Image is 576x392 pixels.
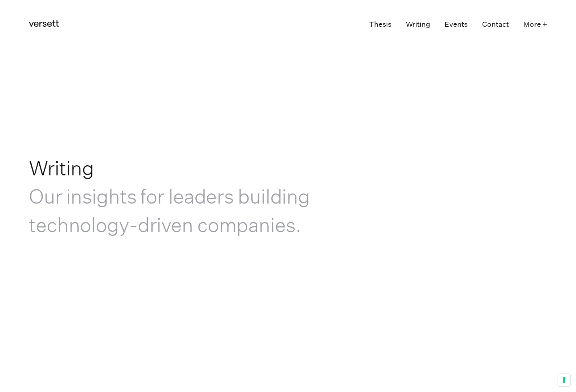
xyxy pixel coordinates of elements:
[29,184,310,236] span: Our insights for leaders building technology-driven companies.
[523,18,547,31] button: More +
[482,18,509,31] a: Contact
[29,154,352,239] h1: Writing
[369,18,391,31] a: Thesis
[558,374,570,386] button: Your consent preferences for tracking technologies
[445,18,468,31] a: Events
[406,18,430,31] a: Writing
